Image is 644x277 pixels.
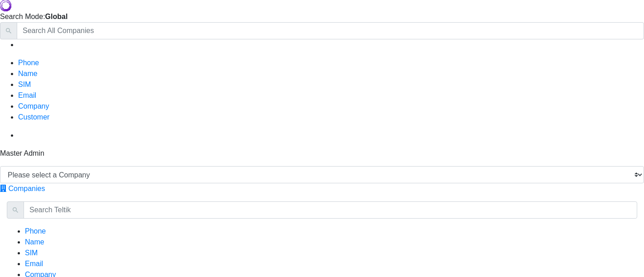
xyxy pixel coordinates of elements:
[25,227,46,235] a: Phone
[25,249,38,257] a: SIM
[18,102,49,110] a: Company
[8,185,45,192] span: Companies
[18,91,36,99] a: Email
[45,13,68,20] strong: Global
[18,70,38,77] a: Name
[18,113,49,121] a: Customer
[18,81,31,88] a: SIM
[25,260,43,267] a: Email
[18,59,39,67] a: Phone
[25,238,44,246] a: Name
[17,22,644,39] input: Search All Companies
[24,201,637,219] input: Search Teltik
